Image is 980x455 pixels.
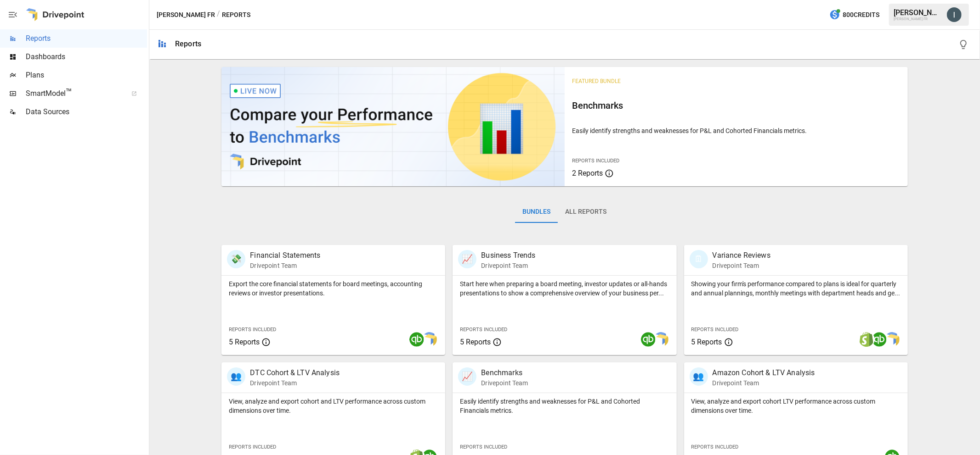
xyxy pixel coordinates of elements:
[229,338,260,346] span: 5 Reports
[654,332,668,347] img: smart model
[26,33,147,44] span: Reports
[572,126,901,135] p: Easily identify strengths and weaknesses for P&L and Cohorted Financials metrics.
[460,338,491,346] span: 5 Reports
[713,378,815,388] p: Drivepoint Team
[460,444,507,450] span: Reports Included
[26,88,121,99] span: SmartModel
[250,367,340,378] p: DTC Cohort & LTV Analysis
[250,378,340,388] p: Drivepoint Team
[859,332,874,347] img: shopify
[572,158,619,164] span: Reports Included
[460,327,507,333] span: Reports Included
[641,332,656,347] img: quickbooks
[229,279,438,298] p: Export the core financial statements for board meetings, accounting reviews or investor presentat...
[481,261,535,270] p: Drivepoint Team
[229,444,276,450] span: Reports Included
[515,201,558,223] button: Bundles
[217,9,220,21] div: /
[691,444,739,450] span: Reports Included
[885,332,900,347] img: smart model
[157,9,215,21] button: [PERSON_NAME] FR
[894,17,941,21] div: [PERSON_NAME] FR
[460,279,669,298] p: Start here when preparing a board meeting, investor updates or all-hands presentations to show a ...
[481,250,535,261] p: Business Trends
[713,250,770,261] p: Variance Reviews
[66,87,72,98] span: ™
[690,250,708,268] div: 🗓
[26,106,147,117] span: Data Sources
[229,327,276,333] span: Reports Included
[572,169,603,178] span: 2 Reports
[713,261,770,270] p: Drivepoint Team
[481,367,528,378] p: Benchmarks
[458,250,476,268] div: 📈
[690,367,708,386] div: 👥
[26,51,147,62] span: Dashboards
[572,98,901,113] h6: Benchmarks
[481,378,528,388] p: Drivepoint Team
[941,2,967,28] button: Isabel Leon
[713,367,815,378] p: Amazon Cohort & LTV Analysis
[826,6,883,23] button: 800Credits
[872,332,887,347] img: quickbooks
[458,367,476,386] div: 📈
[843,9,879,21] span: 800 Credits
[691,327,739,333] span: Reports Included
[894,8,941,17] div: [PERSON_NAME]
[175,39,201,48] div: Reports
[572,78,621,84] span: Featured Bundle
[227,250,245,268] div: 💸
[221,67,565,186] img: video thumbnail
[691,338,722,346] span: 5 Reports
[947,7,962,22] img: Isabel Leon
[250,250,320,261] p: Financial Statements
[409,332,424,347] img: quickbooks
[422,332,437,347] img: smart model
[229,397,438,415] p: View, analyze and export cohort and LTV performance across custom dimensions over time.
[691,279,901,298] p: Showing your firm's performance compared to plans is ideal for quarterly and annual plannings, mo...
[691,397,901,415] p: View, analyze and export cohort LTV performance across custom dimensions over time.
[26,70,147,81] span: Plans
[250,261,320,270] p: Drivepoint Team
[227,367,245,386] div: 👥
[558,201,614,223] button: All Reports
[460,397,669,415] p: Easily identify strengths and weaknesses for P&L and Cohorted Financials metrics.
